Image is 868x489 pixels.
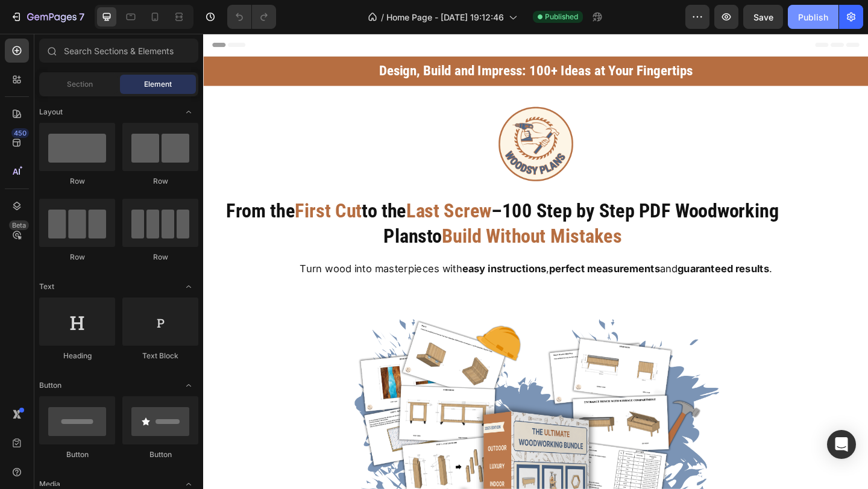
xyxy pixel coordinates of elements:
button: Publish [788,5,838,29]
div: Row [122,176,198,187]
span: Published [545,11,578,22]
div: Open Intercom Messenger [827,430,856,459]
strong: perfect measurements [376,249,497,262]
div: Undo/Redo [227,5,276,29]
p: 7 [79,10,84,24]
span: Save [753,12,773,22]
span: Home Page - [DATE] 19:12:46 [386,11,504,23]
div: Row [39,252,115,263]
img: gempages_575988334875182019-ce1ea42b-f878-4007-a6f4-11ed43351479.png [235,61,488,178]
span: 100 Step by Step PDF Woodworking Plans [196,181,626,233]
div: Beta [9,220,29,230]
span: Toggle open [179,376,198,395]
input: Search Sections & Elements [39,39,198,63]
strong: guaranteed results [516,249,615,262]
span: Build Without Mistakes [259,208,455,232]
iframe: Design area [203,34,868,489]
div: Publish [798,11,828,23]
p: Turn wood into masterpieces with , and . [37,246,686,266]
span: Last Screw [221,181,313,205]
span: / [381,11,384,23]
div: Button [39,449,115,460]
span: First Cut [99,181,172,205]
span: Button [39,380,61,391]
div: 450 [11,128,29,138]
button: Save [743,5,783,29]
div: Text Block [122,350,198,361]
div: Heading [39,350,115,361]
button: 7 [5,5,90,29]
div: Row [122,252,198,263]
div: Button [122,449,198,460]
span: Toggle open [179,277,198,296]
div: Row [39,176,115,187]
span: Element [144,79,172,90]
span: Toggle open [179,102,198,122]
span: Text [39,281,54,292]
span: Section [67,79,93,90]
strong: easy instructions [281,249,373,262]
span: Layout [39,107,63,117]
